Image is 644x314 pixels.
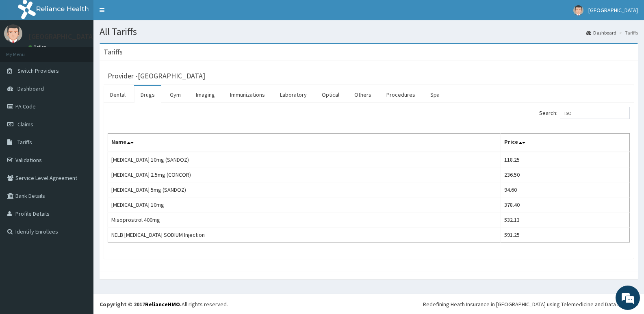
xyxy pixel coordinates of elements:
a: Laboratory [273,86,313,103]
th: Price [501,134,629,152]
a: Gym [163,86,187,103]
td: 378.40 [501,197,629,212]
a: Drugs [134,86,161,103]
strong: Copyright © 2017 . [100,301,182,308]
td: 118.25 [501,152,629,167]
img: User Image [573,5,583,15]
td: 532.13 [501,212,629,227]
li: Tariffs [617,29,638,36]
a: Dental [104,86,132,103]
td: Misoprostrol 400mg [108,212,501,227]
a: Dashboard [586,29,616,36]
td: 591.25 [501,227,629,243]
div: Redefining Heath Insurance in [GEOGRAPHIC_DATA] using Telemedicine and Data Science! [423,300,638,308]
input: Search: [560,107,630,119]
a: Imaging [189,86,221,103]
img: User Image [4,24,22,43]
a: RelianceHMO [145,301,180,308]
td: [MEDICAL_DATA] 10mg [108,197,501,212]
span: [GEOGRAPHIC_DATA] [588,6,638,14]
span: Tariffs [17,139,32,146]
span: Dashboard [17,85,44,92]
td: NELB [MEDICAL_DATA] SODIUM Injection [108,227,501,243]
a: Online [28,44,48,50]
td: 94.60 [501,182,629,197]
th: Name [108,134,501,152]
a: Others [348,86,378,103]
a: Immunizations [223,86,271,103]
h3: Provider - [GEOGRAPHIC_DATA] [108,72,205,80]
h3: Tariffs [104,48,123,56]
a: Spa [424,86,446,103]
span: Switch Providers [17,67,59,74]
td: 236.50 [501,167,629,182]
span: Claims [17,121,33,128]
p: [GEOGRAPHIC_DATA] [28,33,95,40]
a: Procedures [380,86,422,103]
td: [MEDICAL_DATA] 5mg (SANDOZ) [108,182,501,197]
h1: All Tariffs [100,26,638,37]
label: Search: [539,107,630,119]
td: [MEDICAL_DATA] 10mg (SANDOZ) [108,152,501,167]
a: Optical [315,86,346,103]
td: [MEDICAL_DATA] 2.5mg (CONCOR) [108,167,501,182]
